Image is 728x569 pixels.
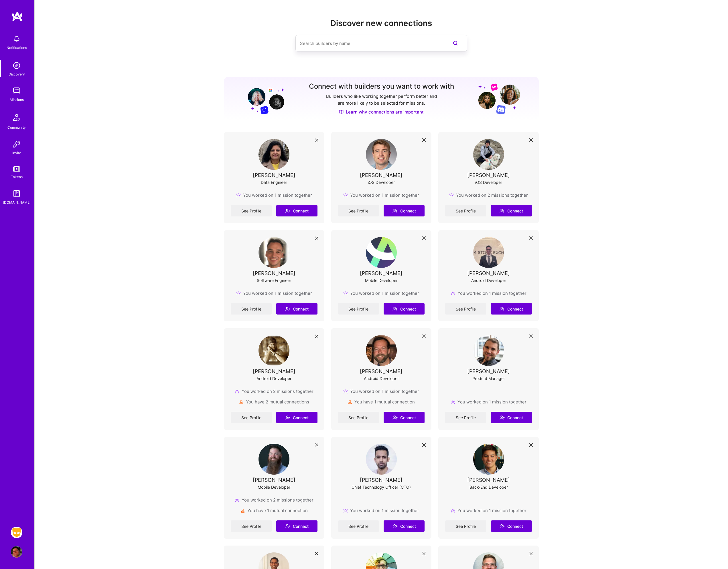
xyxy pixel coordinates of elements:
img: mission icon [451,400,455,404]
img: mission icon [451,291,455,296]
div: You worked on 1 mission together [343,290,419,296]
i: icon SearchPurple [452,40,459,47]
div: [PERSON_NAME] [360,270,403,276]
img: User Avatar [473,335,504,366]
a: Learn why connections are important [339,109,424,115]
div: Mobile Developer [258,484,290,490]
img: mutualConnections icon [240,508,245,513]
a: See Profile [231,205,272,216]
div: Notifications [7,45,27,51]
img: Grow your network [243,83,284,114]
i: icon Close [529,552,533,555]
img: mission icon [343,291,348,296]
img: guide book [11,188,22,199]
div: [PERSON_NAME] [360,172,403,178]
div: You worked on 1 mission together [343,388,419,394]
div: You have 2 mutual connections [239,399,309,405]
i: icon Connect [285,415,290,420]
button: Connect [276,205,317,216]
div: Android Developer [471,277,506,283]
div: [PERSON_NAME] [253,172,295,178]
img: Community [10,111,23,124]
img: Discover [339,110,344,114]
img: User Avatar [366,335,397,366]
button: Connect [491,205,532,216]
input: Search builders by name [300,36,440,51]
img: User Avatar [259,139,289,170]
img: tokens [13,166,20,172]
img: Grow your network [478,83,520,114]
div: You worked on 1 mission together [451,290,526,296]
div: [PERSON_NAME] [467,172,510,178]
div: iOS Developer [475,179,502,185]
p: Builders who like working together perform better and are more likely to be selected for missions. [325,93,438,107]
div: Android Developer [364,375,399,381]
i: icon Connect [500,208,505,213]
div: Software Engineer [257,277,291,283]
i: icon Connect [285,208,290,213]
i: icon Close [529,335,533,338]
i: icon Close [315,443,318,447]
i: icon Close [315,552,318,555]
a: See Profile [338,520,379,532]
div: You worked on 1 mission together [343,192,419,198]
div: You have 1 mutual connection [240,508,308,514]
div: [PERSON_NAME] [467,368,510,374]
i: icon Connect [285,524,290,529]
a: See Profile [338,205,379,216]
i: icon Close [315,236,318,240]
img: mission icon [451,508,455,513]
img: mutualConnections icon [239,400,244,404]
img: teamwork [11,85,22,97]
h2: Discover new connections [224,19,539,28]
i: icon Connect [500,415,505,420]
a: See Profile [445,303,486,315]
i: icon Connect [392,306,398,311]
i: icon Close [529,138,533,142]
div: Back-End Developer [469,484,508,490]
i: icon Close [422,552,426,555]
i: icon Connect [392,415,398,420]
div: Community [7,124,26,130]
div: [DOMAIN_NAME] [3,199,31,205]
img: Grindr: Data + FE + CyberSecurity + QA [11,527,22,538]
button: Connect [491,303,532,315]
button: Connect [491,412,532,423]
button: Connect [276,303,317,315]
i: icon Close [422,443,426,447]
i: icon Close [529,443,533,447]
a: See Profile [231,303,272,315]
a: See Profile [231,520,272,532]
div: Data Engineer [261,179,287,185]
div: [PERSON_NAME] [360,368,403,374]
img: mission icon [235,389,239,394]
i: icon Connect [392,524,398,529]
div: Discovery [9,71,25,77]
div: You worked on 2 missions together [235,497,313,503]
img: User Avatar [473,237,504,268]
i: icon Close [315,335,318,338]
a: Grindr: Data + FE + CyberSecurity + QA [9,527,24,538]
button: Connect [384,520,425,532]
div: Missions [10,97,24,103]
div: Invite [12,150,21,156]
button: Connect [384,205,425,216]
img: User Avatar [366,139,397,170]
img: User Avatar [259,237,289,268]
img: mission icon [449,193,454,198]
i: icon Close [529,236,533,240]
button: Connect [276,520,317,532]
button: Connect [384,412,425,423]
div: You have 1 mutual connection [348,399,415,405]
img: mission icon [236,291,241,296]
div: [PERSON_NAME] [360,477,403,483]
a: See Profile [445,205,486,216]
div: You worked on 1 mission together [236,192,312,198]
div: [PERSON_NAME] [253,270,295,276]
div: You worked on 1 mission together [236,290,312,296]
button: Connect [276,412,317,423]
div: Android Developer [257,375,291,381]
div: Tokens [11,174,23,180]
i: icon Close [315,138,318,142]
img: discovery [11,60,22,71]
